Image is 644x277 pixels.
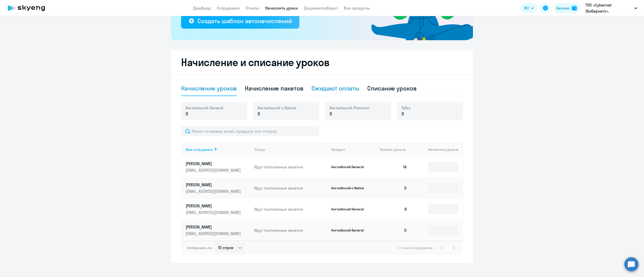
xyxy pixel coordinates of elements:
p: Идут постоянные занятия [254,206,327,212]
span: 0 [258,111,260,117]
div: Начисление уроков [181,84,237,92]
p: Английский General [331,228,369,233]
p: ТОО «Cybernet (Кибернет)», Предоплата ТОО «Cybernet ([GEOGRAPHIC_DATA])» [585,2,632,14]
a: Дашборд [193,6,211,11]
td: 0 [376,177,411,199]
span: Остаток уроков [380,147,406,152]
div: Имя сотрудника [186,147,250,152]
div: Имя сотрудника [186,147,213,152]
input: Поиск по имени, email, продукту или статусу [181,126,319,136]
button: Создать шаблон автоначислений [181,14,299,29]
a: [PERSON_NAME][EMAIL_ADDRESS][DOMAIN_NAME] [186,203,250,215]
div: Продукт [331,147,345,152]
p: Идут постоянные занятия [254,227,327,233]
a: Все продукты [344,6,370,11]
div: Баланс [556,5,570,11]
div: Создать шаблон автоначислений [197,17,292,25]
span: Английский с Native [258,105,296,111]
span: 0 [330,111,332,117]
span: 0 [186,111,188,117]
p: [EMAIL_ADDRESS][DOMAIN_NAME] [186,167,242,173]
p: Английский General [331,207,369,211]
a: Начислить уроки [265,6,298,11]
td: 0 [376,220,411,241]
div: Остаток уроков [380,147,411,152]
p: Идут постоянные занятия [254,185,327,191]
span: 0 [401,111,404,117]
div: Продукт [331,147,376,152]
span: RU [524,5,529,11]
h2: Начисление и списание уроков [181,56,463,68]
span: 1 - 4 из 4 сотрудников [398,246,433,250]
p: [PERSON_NAME] [186,161,242,166]
p: [PERSON_NAME] [186,182,242,188]
p: [EMAIL_ADDRESS][DOMAIN_NAME] [186,189,242,194]
div: Статус [254,147,265,152]
p: [EMAIL_ADDRESS][DOMAIN_NAME] [186,210,242,215]
span: Английский General [186,105,223,111]
img: balance [572,6,577,11]
p: Идут постоянные занятия [254,164,327,170]
p: [PERSON_NAME] [186,224,242,230]
a: [PERSON_NAME][EMAIL_ADDRESS][DOMAIN_NAME] [186,224,250,236]
p: [EMAIL_ADDRESS][DOMAIN_NAME] [186,231,242,236]
p: Английский General [331,165,369,169]
div: Статус [254,147,327,152]
div: Списание уроков [367,84,417,92]
button: Балансbalance [553,3,580,13]
span: Talks [401,105,411,111]
p: [PERSON_NAME] [186,203,242,209]
a: Сотрудники [217,6,240,11]
a: [PERSON_NAME][EMAIL_ADDRESS][DOMAIN_NAME] [186,161,250,173]
button: ТОО «Cybernet (Кибернет)», Предоплата ТОО «Cybernet ([GEOGRAPHIC_DATA])» [583,2,640,14]
p: Английский с Native [331,186,369,190]
td: 8 [376,199,411,220]
button: RU [521,3,537,13]
a: [PERSON_NAME][EMAIL_ADDRESS][DOMAIN_NAME] [186,182,250,194]
div: Ожидают оплаты [311,84,359,92]
span: Отображать по: [187,246,213,250]
a: Документооборот [304,6,338,11]
th: Начислить уроков [411,143,462,156]
div: Начисление пакетов [245,84,303,92]
td: 14 [376,156,411,177]
a: Отчеты [246,6,259,11]
span: Английский Premium [330,105,370,111]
